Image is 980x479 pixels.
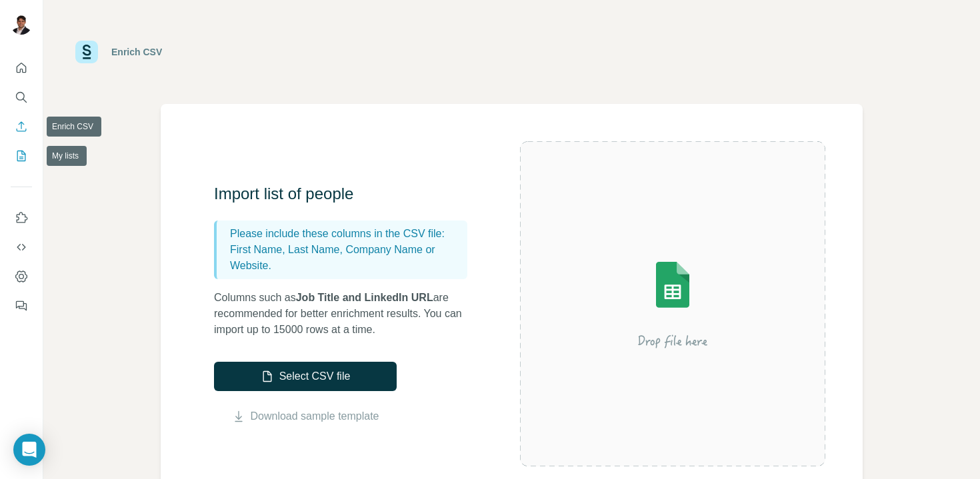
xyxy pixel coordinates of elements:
p: Please include these columns in the CSV file: [230,226,462,242]
h3: Import list of people [214,183,481,205]
p: Columns such as are recommended for better enrichment results. You can import up to 15000 rows at... [214,290,481,338]
button: Use Surfe API [11,235,32,259]
button: Enrich CSV [11,115,32,139]
button: My lists [11,144,32,168]
span: Job Title and LinkedIn URL [296,292,433,303]
button: Feedback [11,294,32,318]
button: Quick start [11,56,32,80]
img: Surfe Illustration - Drop file here or select below [553,224,793,384]
button: Use Surfe on LinkedIn [11,206,32,230]
img: Avatar [11,13,32,35]
img: Surfe Logo [75,41,98,63]
button: Dashboard [11,264,32,288]
button: Download sample template [214,408,397,424]
button: Search [11,85,32,109]
p: First Name, Last Name, Company Name or Website. [230,242,462,274]
div: Enrich CSV [111,45,162,59]
button: Select CSV file [214,362,397,391]
div: Open Intercom Messenger [13,434,45,466]
a: Download sample template [251,408,379,424]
